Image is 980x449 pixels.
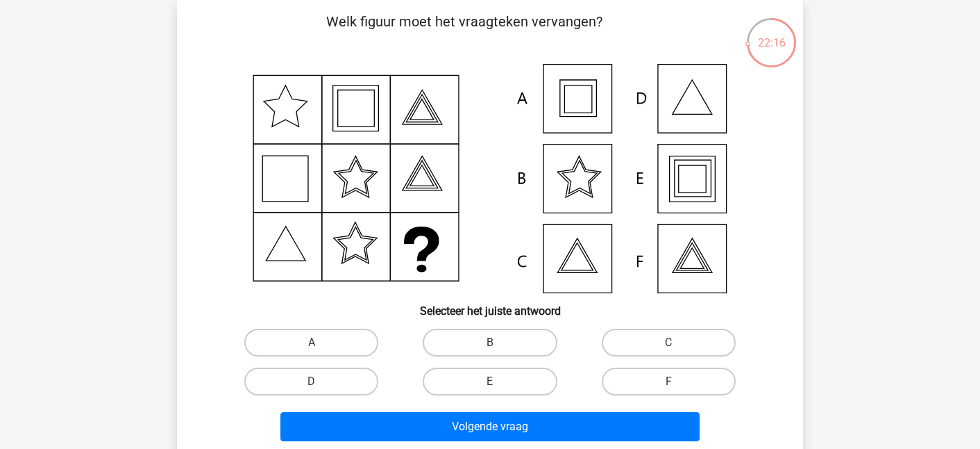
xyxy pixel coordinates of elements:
label: F [602,368,736,395]
button: Volgende vraag [280,412,700,441]
label: E [423,368,557,395]
label: D [244,368,378,395]
div: 22:16 [745,17,797,51]
label: B [423,329,557,357]
label: C [602,329,736,357]
h6: Selecteer het juiste antwoord [199,293,781,318]
label: A [244,329,378,357]
p: Welk figuur moet het vraagteken vervangen? [199,11,729,53]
